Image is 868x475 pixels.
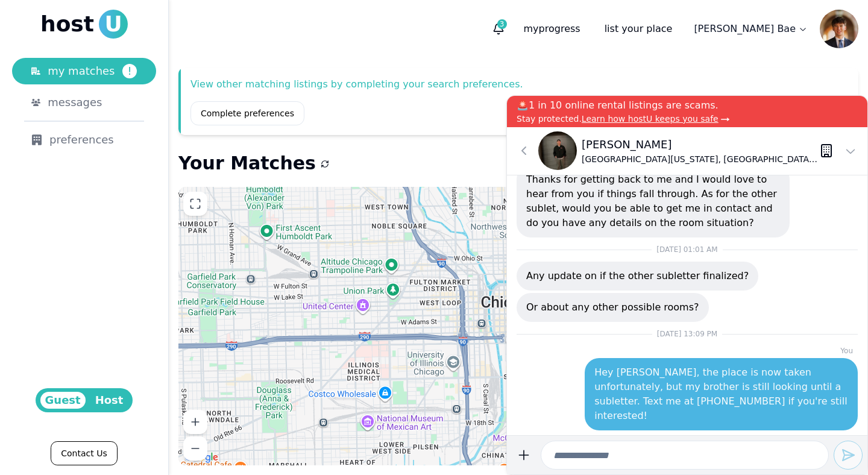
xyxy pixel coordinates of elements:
span: Guest [40,392,86,409]
a: Open this area in Google Maps (opens a new window) [181,450,221,465]
a: my matches! [12,58,156,84]
button: Zoom in [183,410,207,434]
span: Learn how hostU keeps you safe [582,114,719,124]
p: Hey [PERSON_NAME], the place is now taken unfortunately, but my brother is still looking until a ... [594,365,848,423]
a: [PERSON_NAME] Bae [687,17,815,41]
span: 3 [497,19,507,29]
p: You [517,346,858,356]
div: preferences [31,131,137,148]
button: 3 [488,18,509,40]
a: preferences [12,127,156,153]
p: Any update on if the other subletter finalized? [526,269,749,283]
p: Or about any other possible rooms? [526,300,699,315]
p: Stay protected. [517,113,858,125]
span: my matches [48,63,115,80]
span: host [40,12,94,36]
a: Complete preferences [190,101,304,125]
a: hostU [40,10,128,39]
a: messages [12,89,156,116]
p: [PERSON_NAME] [582,136,819,153]
img: Jackson Bae avatar [820,10,858,48]
button: Enter fullscreen [183,192,207,216]
span: [DATE] 01:01 AM [656,245,717,254]
p: 🚨1 in 10 online rental listings are scams. [517,98,858,113]
span: my [524,23,539,34]
span: U [99,10,128,39]
span: Host [90,392,128,409]
p: [GEOGRAPHIC_DATA][US_STATE], [GEOGRAPHIC_DATA] ([GEOGRAPHIC_DATA]) ' 26 [582,153,819,165]
img: Daniel Dang avatar [538,131,577,170]
img: Google [181,450,221,465]
h1: Your Matches [178,153,316,174]
a: Contact Us [51,441,117,465]
p: View other matching listings by completing your search preferences. [190,77,849,92]
span: [DATE] 13:09 PM [657,330,717,338]
span: messages [48,94,102,111]
p: Thanks for getting back to me and I would love to hear from you if things fall through. As for th... [526,172,780,230]
a: list your place [595,17,682,41]
p: [PERSON_NAME] Bae [694,22,796,36]
button: Zoom out [183,436,207,461]
p: progress [514,17,590,41]
span: ! [122,64,137,78]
